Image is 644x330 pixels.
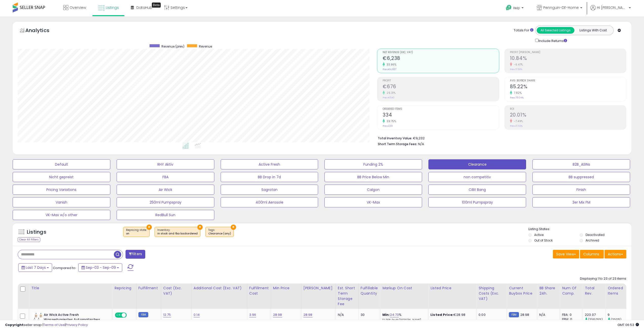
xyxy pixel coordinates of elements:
label: Out of Stock [534,238,553,243]
a: Hi [PERSON_NAME] [590,5,631,16]
div: in stock and fba backordered [157,232,198,235]
span: N/A [418,142,424,146]
span: Pennguin-DE-Home [543,5,579,10]
small: Prev: 239 [383,124,393,127]
button: Clearance [428,159,526,169]
a: 28.98 [303,312,313,317]
button: × [197,225,203,230]
small: Prev: 11.59% [510,68,522,71]
span: Last 7 Days [26,265,46,270]
p: Listing States: [528,227,631,232]
div: 30 [361,313,376,317]
span: DataHub [136,5,152,10]
span: ROI [510,108,626,111]
span: 28.98 [520,312,529,317]
div: on [126,232,147,235]
span: Net Revenue (Exc. VAT) [383,51,499,54]
button: Air Wick [117,185,214,195]
button: Calgon [324,185,422,195]
button: All Selected Listings [537,27,574,34]
button: Filters [126,250,145,259]
small: -6.47% [512,63,523,67]
span: ON [115,313,122,317]
button: Active Fresh [221,159,318,169]
small: Prev: €540 [383,96,394,99]
button: 400ml Aerosole [221,197,318,207]
span: Columns [583,252,599,257]
button: × [231,225,236,230]
h2: 85.22% [510,84,626,91]
div: Markup on Cost [382,285,426,291]
a: Terms of Use [43,322,65,327]
span: Repricing state : [126,228,147,236]
h5: Analytics [25,27,59,35]
strong: Copyright [5,322,24,327]
b: Listed Price: [430,312,453,317]
small: FBM [138,312,148,317]
div: Fulfillment Cost [249,285,269,296]
small: 33.96% [385,63,396,67]
span: Listings [106,5,119,10]
button: Pricing Variations [13,185,110,195]
button: 3er Mix FM [532,197,630,207]
small: 25.31% [385,91,396,95]
span: Sep-03 - Sep-09 [86,265,116,270]
div: Title [31,285,110,291]
button: BB Drop in 7d [221,172,318,182]
button: Funding 2% [324,159,422,169]
b: Min: [382,312,390,317]
b: Short Term Storage Fees: [378,142,417,146]
div: seller snap | | [5,323,88,327]
div: Listed Price [430,285,474,291]
label: Archived [586,238,599,243]
span: Profit [PERSON_NAME] [510,51,626,54]
small: -7.49% [512,119,523,123]
div: Shipping Costs (Exc. VAT) [479,285,505,301]
button: RedBull Sun [117,210,214,220]
img: 41YrhWoknsL._SL40_.jpg [32,313,43,323]
th: The percentage added to the cost of goods (COGS) that forms the calculator for Min & Max prices. [380,283,428,309]
div: N/A [539,313,556,317]
li: €9,232 [378,135,622,141]
button: 250ml Pumpspray [117,197,214,207]
div: Min Price [273,285,299,291]
small: 7.82% [512,91,522,95]
small: FBM [509,312,519,317]
div: Clearance (any) [208,232,231,235]
h2: 10.84% [510,55,626,62]
button: Sep-03 - Sep-09 [78,263,122,272]
h2: €676 [383,84,499,91]
button: BB Price Below Min [324,172,422,182]
a: Privacy Policy [66,322,88,327]
span: Inventory : [157,228,198,236]
span: Tags : [208,228,231,236]
button: Cillit Bang [428,185,526,195]
span: Overview [70,5,86,10]
button: Listings With Cost [574,27,612,34]
button: × [147,225,152,230]
span: Ordered Items [383,108,499,111]
div: Include Returns [531,38,573,43]
span: Revenue [199,44,212,49]
div: 0.00 [479,313,503,317]
button: VK-Max w/o other [13,210,110,220]
button: Columns [580,250,604,258]
div: Clear All Filters [18,237,40,242]
i: Get Help [506,5,512,11]
div: % [382,313,424,322]
div: Displaying 1 to 23 of 23 items [580,276,626,281]
small: Prev: €4,657 [383,68,396,71]
span: Help [513,6,520,10]
h2: €6,238 [383,55,499,62]
button: non competitiv [428,172,526,182]
div: €28.98 [430,313,472,317]
div: Totals For [514,28,533,33]
a: 12.75 [163,312,171,317]
button: Default [13,159,110,169]
a: 3.96 [249,312,256,317]
div: Est. Short Term Storage Fee [338,285,356,307]
button: Vanish [13,197,110,207]
div: Additional Cost (Exc. VAT) [194,285,245,291]
a: 28.98 [273,312,282,317]
button: Nicht gepreist [13,172,110,182]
